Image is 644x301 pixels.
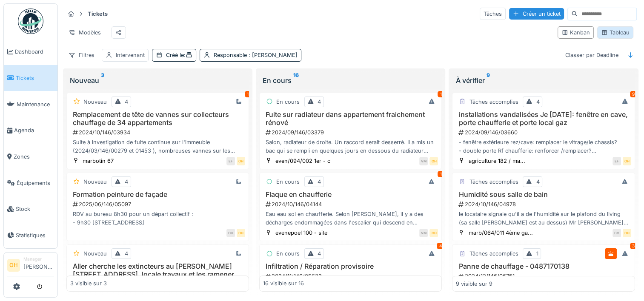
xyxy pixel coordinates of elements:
[469,98,518,106] div: Tâches accomplies
[70,138,245,154] div: Suite à investigation de fuite continue sur l'immeuble (2024/03/146/00279 et 01453 ), nombreuses ...
[184,52,192,58] span: :
[601,28,630,37] div: Tableau
[18,9,43,34] img: Badge_color-CXgf-gQk.svg
[437,243,444,249] div: 4
[263,262,438,270] h3: Infiltration / Réparation provisoire
[630,91,637,97] div: 9
[456,190,631,199] h3: Humidité sous salle de bain
[23,256,54,274] li: [PERSON_NAME]
[65,26,105,39] div: Modèles
[84,10,111,18] strong: Tickets
[536,250,538,258] div: 1
[166,51,192,59] div: Créé le
[263,111,438,127] h3: Fuite sur radiateur dans appartement fraichement rénové
[275,157,330,165] div: even/094/002 1er - c
[509,8,564,20] div: Créer un ticket
[536,98,539,106] div: 4
[263,280,304,288] div: 16 visible sur 16
[17,100,54,108] span: Maintenance
[101,75,104,85] sup: 3
[16,205,54,213] span: Stock
[15,48,54,56] span: Dashboard
[72,128,245,136] div: 2024/10/146/03934
[70,111,245,127] h3: Remplacement de tête de vannes sur collecteurs chauffage de 34 appartements
[456,111,631,127] h3: installations vandalisées Je [DATE]: fenêtre en cave, porte chaufferie et porte local gaz
[263,190,438,199] h3: Flaque en chaufferie
[456,262,631,270] h3: Panne de chauffage - 0487170138
[83,250,107,258] div: Nouveau
[458,200,631,208] div: 2024/10/146/04978
[536,178,539,186] div: 4
[125,250,128,258] div: 4
[419,229,428,237] div: VM
[438,91,444,97] div: 1
[226,157,235,165] div: EF
[245,91,251,97] div: 1
[623,229,631,237] div: OH
[276,250,300,258] div: En cours
[70,75,246,85] div: Nouveau
[263,138,438,154] div: Salon, radiateur de droite. Un raccord serait desserré. Il a mis un bac qui se rempli en quelques...
[247,52,298,58] span: : [PERSON_NAME]
[17,179,54,187] span: Équipements
[70,280,107,288] div: 3 visible sur 3
[469,178,518,186] div: Tâches accomplies
[469,250,518,258] div: Tâches accomplies
[265,272,438,280] div: 2024/11/146/05623
[16,74,54,82] span: Tickets
[318,250,321,258] div: 4
[293,75,299,85] sup: 16
[438,171,444,177] div: 1
[14,153,54,161] span: Zones
[263,75,438,85] div: En cours
[456,138,631,154] div: - fenêtre extérieure rez/cave: remplacer le vitrage/le chassis? - double porte Rf chaufferie: ren...
[468,229,532,237] div: marb/064/011 4ème ga...
[70,190,245,199] h3: Formation peinture de façade
[456,210,631,226] div: le locataire signale qu'il a de l'humidité sur le plafond du living (sa salle [PERSON_NAME] est a...
[23,256,54,262] div: Manager
[468,157,525,165] div: agriculture 182 / ma...
[265,200,438,208] div: 2024/10/146/04144
[14,126,54,134] span: Agenda
[4,170,57,196] a: Équipements
[275,229,327,237] div: evenepoel 100 - site
[7,259,20,272] li: OH
[4,222,57,249] a: Statistiques
[276,178,300,186] div: En cours
[263,210,438,226] div: Eau eau sol en chaufferie. Selon [PERSON_NAME], il y a des décharges endommagées dans l'escalier ...
[16,231,54,239] span: Statistiques
[237,229,245,237] div: OH
[429,157,438,165] div: OH
[83,178,107,186] div: Nouveau
[70,210,245,226] div: RDV au bureau 8h30 pour un départ collectif : - 9h30 [STREET_ADDRESS]
[486,75,489,85] sup: 9
[561,49,622,61] div: Classer par Deadline
[429,229,438,237] div: OH
[116,51,145,59] div: Intervenant
[265,128,438,136] div: 2024/09/146/03379
[458,272,631,280] div: 2024/12/146/06751
[4,65,57,91] a: Tickets
[226,229,235,237] div: OH
[318,98,321,106] div: 4
[318,178,321,186] div: 4
[214,51,298,59] div: Responsable
[4,144,57,170] a: Zones
[613,157,621,165] div: EF
[72,200,245,208] div: 2025/06/146/05097
[458,128,631,136] div: 2024/09/146/03660
[623,157,631,165] div: OH
[70,262,245,287] h3: Aller cherche les extincteurs au [PERSON_NAME][STREET_ADDRESS], locale travaux et les ramener au ...
[83,98,107,106] div: Nouveau
[4,39,57,65] a: Dashboard
[7,256,54,276] a: OH Manager[PERSON_NAME]
[83,157,114,165] div: marbotin 67
[630,243,637,249] div: 3
[561,28,590,37] div: Kanban
[456,280,492,288] div: 9 visible sur 9
[4,91,57,117] a: Maintenance
[4,117,57,144] a: Agenda
[237,157,245,165] div: OH
[125,178,128,186] div: 4
[65,49,98,61] div: Filtres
